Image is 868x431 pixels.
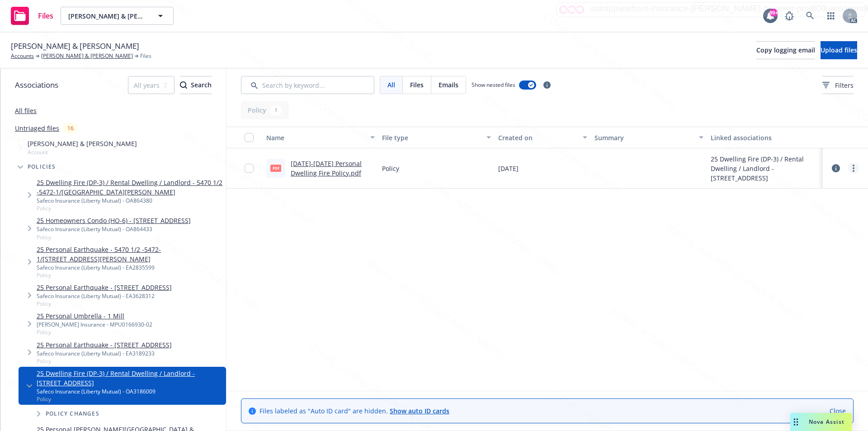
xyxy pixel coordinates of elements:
a: 25 Personal Umbrella - 1 Mill [37,311,152,321]
div: Safeco Insurance (Liberty Mutual) - OA864433 [37,225,191,233]
a: All files [15,106,37,115]
a: Untriaged files [15,123,59,133]
span: Policy changes [46,411,99,417]
a: Accounts [11,52,34,60]
span: Files labeled as "Auto ID card" are hidden. [259,406,449,416]
span: Upload files [821,46,857,54]
span: Associations [15,79,58,91]
a: Search [801,7,819,25]
span: Policy [37,395,222,403]
button: Nova Assist [790,413,852,431]
span: [PERSON_NAME] & [PERSON_NAME] [68,11,146,21]
div: 25 Dwelling Fire (DP-3) / Rental Dwelling / Landlord - [STREET_ADDRESS] [711,154,819,183]
span: Policy [37,357,172,365]
a: Show auto ID cards [390,407,449,415]
span: Copy logging email [756,46,815,54]
span: Nova Assist [809,418,844,426]
input: Toggle Row Selected [245,164,254,173]
svg: Search [180,81,187,89]
a: 25 Homeowners Condo (HO-6) - [STREET_ADDRESS] [37,216,191,225]
div: Drag to move [790,413,802,431]
button: [PERSON_NAME] & [PERSON_NAME] [61,7,174,25]
div: Safeco Insurance (Liberty Mutual) - OA864380 [37,197,222,204]
div: Safeco Insurance (Liberty Mutual) - EA3189233 [37,350,172,357]
span: Policies [28,164,56,170]
a: 25 Personal Earthquake - 5470 1/2 -5472-1/[STREET_ADDRESS][PERSON_NAME] [37,245,222,264]
a: 25 Personal Earthquake - [STREET_ADDRESS] [37,283,172,292]
div: Name [266,133,365,142]
div: File type [382,133,481,142]
button: Summary [591,127,707,148]
span: Policy [37,271,222,279]
a: Close [830,406,846,416]
button: Created on [495,127,591,148]
button: Name [263,127,378,148]
span: Policy [37,233,191,241]
span: Files [140,52,151,60]
div: Safeco Insurance (Liberty Mutual) - EA2835599 [37,264,222,271]
span: Show nested files [472,81,515,89]
div: [PERSON_NAME] Insurance - MPU0166930-02 [37,321,152,328]
span: Emails [439,80,458,90]
input: Search by keyword... [241,76,374,94]
div: Created on [498,133,578,142]
span: Policy [37,328,152,336]
a: Report a Bug [780,7,798,25]
span: pdf [270,165,281,171]
div: Linked associations [711,133,819,142]
span: Account [28,148,137,156]
a: [DATE]-[DATE] Personal Dwelling Fire Policy.pdf [291,159,362,177]
a: 25 Dwelling Fire (DP-3) / Rental Dwelling / Landlord - 5470 1/2 -5472-1/[GEOGRAPHIC_DATA][PERSON_... [37,178,222,197]
span: [PERSON_NAME] & [PERSON_NAME] [28,139,137,148]
div: 99+ [769,8,778,16]
span: [PERSON_NAME] & [PERSON_NAME] [11,40,139,52]
a: more [848,163,859,174]
a: Switch app [822,7,840,25]
button: Upload files [821,41,857,59]
div: Search [180,76,212,94]
div: Safeco Insurance (Liberty Mutual) - OA3186009 [37,388,222,395]
span: Files [410,80,424,90]
span: All [387,80,395,90]
span: Filters [822,81,854,90]
a: 25 Personal Earthquake - [STREET_ADDRESS] [37,340,172,350]
span: Policy [37,204,222,212]
span: Files [38,12,53,19]
div: 16 [63,123,78,133]
input: Select all [245,133,254,142]
button: SearchSearch [180,76,212,94]
a: [PERSON_NAME] & [PERSON_NAME] [41,52,133,60]
button: File type [378,127,494,148]
span: Policy [37,300,172,308]
div: Safeco Insurance (Liberty Mutual) - EA3628312 [37,292,172,300]
button: Linked associations [707,127,823,148]
span: [DATE] [498,164,519,173]
div: Summary [594,133,693,142]
button: Copy logging email [756,41,815,59]
a: 25 Dwelling Fire (DP-3) / Rental Dwelling / Landlord - [STREET_ADDRESS] [37,369,222,388]
span: Policy [382,164,399,173]
button: Filters [822,76,854,94]
a: Files [7,3,57,28]
span: Filters [835,81,854,90]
